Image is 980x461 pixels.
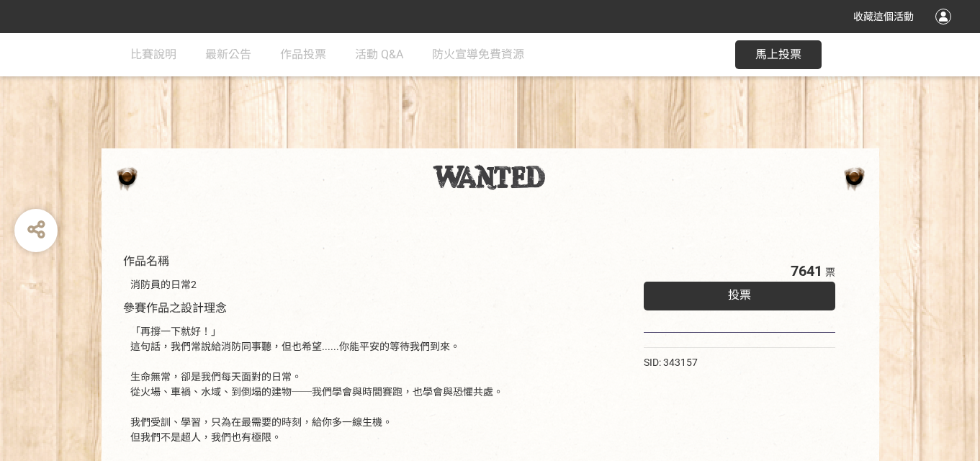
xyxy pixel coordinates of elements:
[355,33,403,76] a: 活動 Q&A
[728,288,751,302] span: 投票
[825,267,835,278] span: 票
[123,301,227,315] span: 參賽作品之設計理念
[432,48,524,61] span: 防火宣導免費資源
[123,254,169,268] span: 作品名稱
[644,357,698,368] span: SID: 343157
[755,48,801,61] span: 馬上投票
[280,33,326,76] a: 作品投票
[205,48,251,61] span: 最新公告
[130,33,176,76] a: 比賽說明
[280,48,326,61] span: 作品投票
[355,48,403,61] span: 活動 Q&A
[735,40,822,69] button: 馬上投票
[205,33,251,76] a: 最新公告
[853,11,914,22] span: 收藏這個活動
[130,48,176,61] span: 比賽說明
[709,355,781,370] iframe: Facebook Share
[432,33,524,76] a: 防火宣導免費資源
[791,262,822,279] span: 7641
[130,277,601,292] div: 消防員的日常2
